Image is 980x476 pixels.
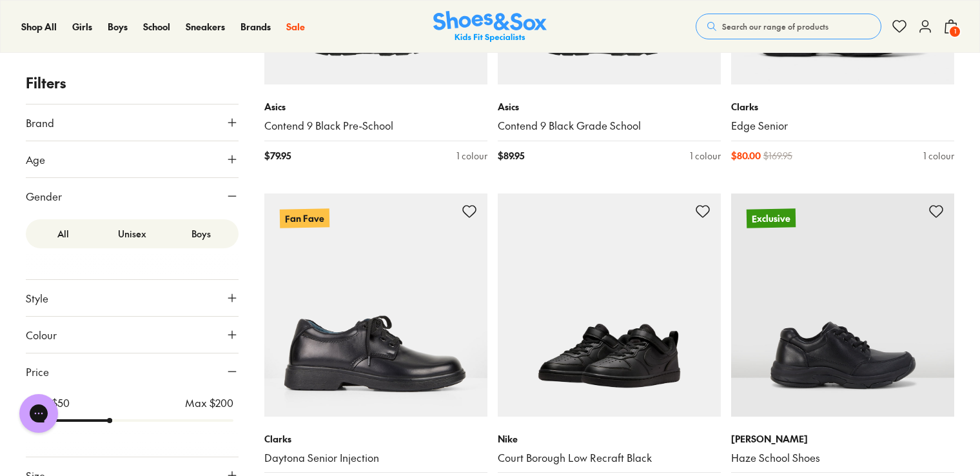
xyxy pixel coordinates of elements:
[747,208,796,228] p: Exclusive
[26,115,54,130] span: Brand
[433,11,547,43] img: SNS_Logo_Responsive.svg
[186,20,225,34] a: Sneakers
[286,20,305,33] span: Sale
[731,119,954,133] a: Edge Senior
[167,222,236,246] label: Boys
[763,149,792,163] span: $ 169.95
[26,327,57,342] span: Colour
[264,100,487,114] p: Asics
[21,20,57,34] a: Shop All
[240,20,271,34] a: Brands
[923,149,954,163] div: 1 colour
[26,141,239,177] button: Age
[143,20,170,33] span: School
[26,353,239,390] button: Price
[690,149,721,163] div: 1 colour
[498,149,524,163] span: $ 89.95
[72,20,92,34] a: Girls
[26,280,239,316] button: Style
[21,20,57,33] span: Shop All
[13,390,64,437] iframe: Gorgias live chat messenger
[948,25,961,38] span: 1
[97,222,166,246] label: Unisex
[731,149,761,163] span: $ 80.00
[26,152,45,167] span: Age
[498,100,721,114] p: Asics
[943,12,959,41] button: 1
[731,100,954,114] p: Clarks
[731,451,954,465] a: Haze School Shoes
[72,20,92,33] span: Girls
[26,188,62,204] span: Gender
[264,119,487,133] a: Contend 9 Black Pre-School
[264,149,291,163] span: $ 79.95
[498,432,721,446] p: Nike
[26,290,48,306] span: Style
[731,432,954,446] p: [PERSON_NAME]
[108,20,128,33] span: Boys
[456,149,487,163] div: 1 colour
[722,21,828,32] span: Search our range of products
[26,317,239,353] button: Colour
[696,14,881,39] button: Search our range of products
[185,395,233,410] p: Max $ 200
[143,20,170,34] a: School
[280,208,329,228] p: Fan Fave
[28,222,97,246] label: All
[264,451,487,465] a: Daytona Senior Injection
[498,451,721,465] a: Court Borough Low Recraft Black
[498,119,721,133] a: Contend 9 Black Grade School
[731,193,954,417] a: Exclusive
[264,432,487,446] p: Clarks
[240,20,271,33] span: Brands
[26,364,49,379] span: Price
[186,20,225,33] span: Sneakers
[286,20,305,34] a: Sale
[433,11,547,43] a: Shoes & Sox
[26,178,239,214] button: Gender
[108,20,128,34] a: Boys
[26,104,239,141] button: Brand
[26,72,239,94] p: Filters
[264,193,487,417] a: Fan Fave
